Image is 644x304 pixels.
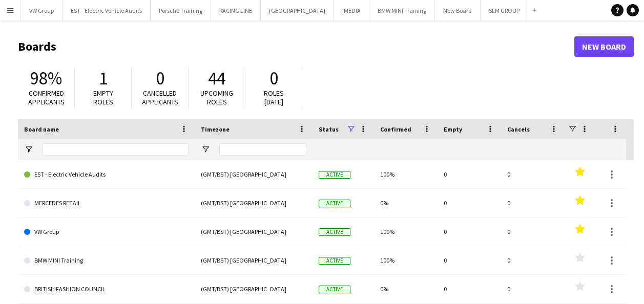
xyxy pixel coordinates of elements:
span: 0 [269,67,278,90]
button: VW Group [21,1,63,20]
span: Status [319,125,339,133]
button: [GEOGRAPHIC_DATA] [261,1,334,20]
a: MERCEDES RETAIL [24,189,189,218]
div: 0 [501,160,565,188]
h1: Boards [18,39,574,54]
span: Active [319,228,350,236]
div: 0% [374,189,438,217]
span: 44 [208,67,225,90]
span: Cancelled applicants [142,89,178,106]
button: SLM GROUP [481,1,528,20]
button: Open Filter Menu [201,145,210,154]
div: 0 [438,189,501,217]
div: (GMT/BST) [GEOGRAPHIC_DATA] [195,275,313,303]
span: Empty [444,125,462,133]
div: (GMT/BST) [GEOGRAPHIC_DATA] [195,218,313,246]
input: Timezone Filter Input [219,143,306,156]
span: Active [319,257,350,265]
div: 0 [438,218,501,246]
span: Empty roles [93,89,113,106]
span: Confirmed applicants [28,89,65,106]
span: 1 [99,67,108,90]
div: 100% [374,160,438,188]
div: 0 [501,246,565,274]
div: (GMT/BST) [GEOGRAPHIC_DATA] [195,246,313,274]
div: 0% [374,275,438,303]
span: 0 [156,67,164,90]
a: VW Group [24,218,189,246]
div: 100% [374,246,438,274]
a: BRITISH FASHION COUNCIL [24,275,189,303]
div: 0 [438,275,501,303]
button: BMW MINI Training [369,1,435,20]
span: Timezone [201,125,230,133]
div: 0 [438,160,501,188]
span: Roles [DATE] [264,89,284,106]
div: (GMT/BST) [GEOGRAPHIC_DATA] [195,189,313,217]
span: Active [319,171,350,179]
span: Active [319,286,350,293]
button: EST - Electric Vehicle Audits [63,1,151,20]
div: 100% [374,218,438,246]
div: 0 [501,189,565,217]
button: Open Filter Menu [24,145,33,154]
button: RACING LINE [211,1,261,20]
input: Board name Filter Input [43,143,189,156]
span: Confirmed [380,125,411,133]
a: New Board [574,36,634,57]
button: Porsche Training [151,1,211,20]
div: (GMT/BST) [GEOGRAPHIC_DATA] [195,160,313,188]
div: 0 [438,246,501,274]
span: Upcoming roles [200,89,233,106]
div: 0 [501,218,565,246]
button: New Board [435,1,481,20]
span: Board name [24,125,59,133]
button: IMEDIA [334,1,369,20]
a: EST - Electric Vehicle Audits [24,160,189,189]
div: 0 [501,275,565,303]
span: Active [319,200,350,207]
a: BMW MINI Training [24,246,189,275]
span: 98% [30,67,62,90]
span: Cancels [507,125,530,133]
